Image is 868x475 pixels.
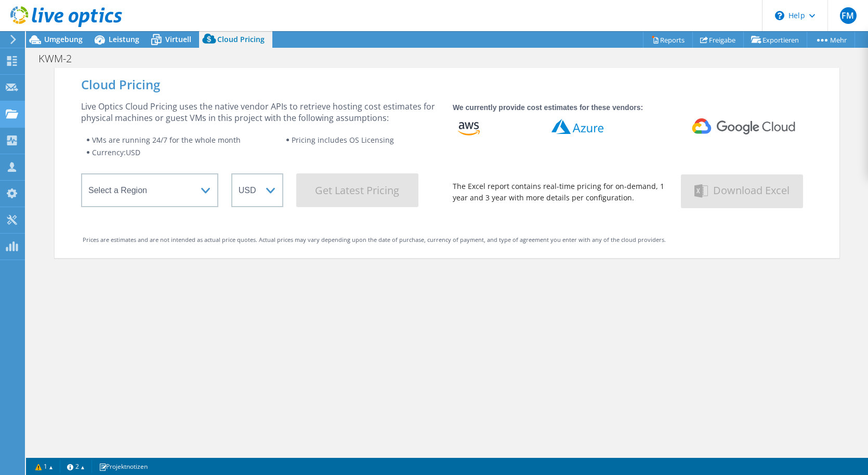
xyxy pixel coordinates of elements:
[217,34,265,44] span: Cloud Pricing
[83,234,811,246] div: Prices are estimates and are not intended as actual price quotes. Actual prices may vary dependin...
[91,460,155,473] a: Projektnotizen
[60,460,92,473] a: 2
[109,34,139,44] span: Leistung
[840,7,857,24] span: FM
[92,135,241,145] span: VMs are running 24/7 for the whole month
[44,34,83,44] span: Umgebung
[453,103,643,112] strong: We currently provide cost estimates for these vendors:
[807,32,855,48] a: Mehr
[692,32,744,48] a: Freigabe
[34,53,88,64] h1: KWM-2
[28,460,60,473] a: 1
[92,147,140,157] span: Currency: USD
[643,32,693,48] a: Reports
[775,11,784,20] svg: \n
[453,181,668,203] div: The Excel report contains real-time pricing for on-demand, 1 year and 3 year with more details pe...
[81,79,813,90] div: Cloud Pricing
[743,32,807,48] a: Exportieren
[165,34,191,44] span: Virtuell
[292,135,394,145] span: Pricing includes OS Licensing
[81,101,440,124] div: Live Optics Cloud Pricing uses the native vendor APIs to retrieve hosting cost estimates for phys...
